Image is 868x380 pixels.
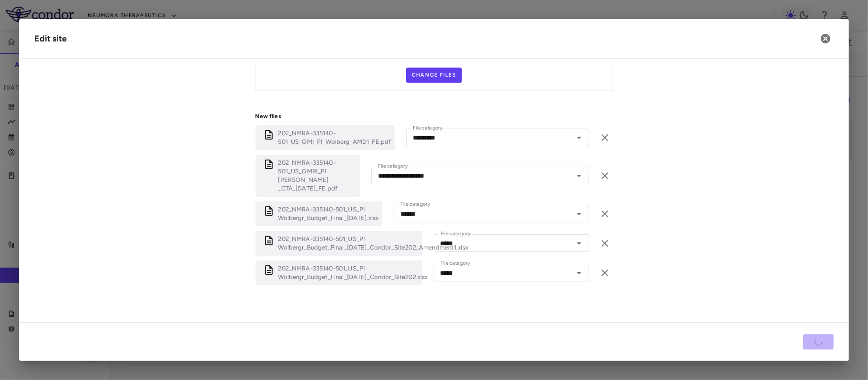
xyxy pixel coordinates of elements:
[597,206,613,222] button: Remove
[406,68,462,83] label: Change Files
[597,235,613,251] button: Remove
[597,168,613,184] button: Remove
[278,235,469,252] p: 202_NMRA-335140-501_US_PI Wolbergr_Budget_Final_27Oct2023_Condor_Site202_Amendment1.xlsx
[278,205,379,222] p: 202_NMRA-335140-501_US_PI Wolbergr_Budget_Final_27Oct2023.xlsx
[34,32,67,45] div: Edit site
[278,159,356,193] p: 202_NMRA-335140-501_US_GMRI_PI Wolberg _CTA_03Nov2023_FE.pdf
[597,265,613,281] button: Remove
[278,129,391,146] p: 202_NMRA-335140-501_US_GMI_PI_Wolberg_AMD1_FE.pdf
[572,207,586,220] button: Open
[572,266,586,280] button: Open
[572,169,586,182] button: Open
[572,131,586,144] button: Open
[597,130,613,146] button: Remove
[413,124,442,132] label: File category
[278,264,428,281] p: 202_NMRA-335140-501_US_PI Wolbergr_Budget_Final_27Oct2023_Condor_Site202.xlsx
[572,237,586,250] button: Open
[440,230,470,238] label: File category
[255,112,613,120] p: New files
[440,260,470,268] label: File category
[378,162,408,170] label: File category
[400,200,430,209] label: File category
